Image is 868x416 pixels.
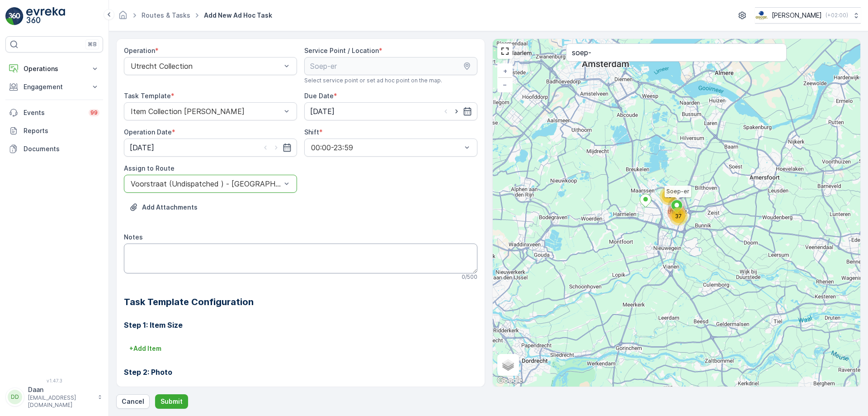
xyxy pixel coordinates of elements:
a: Documents [5,140,103,158]
h3: Step 2: Photo [124,367,477,378]
p: ( +02:00 ) [826,12,848,19]
p: 0 / 500 [462,273,477,281]
span: Select service point or set ad hoc point on the map. [304,77,442,84]
button: +Add Item [124,341,167,356]
button: DDDaan[EMAIL_ADDRESS][DOMAIN_NAME] [5,385,103,409]
a: Open this area in Google Maps (opens a new window) [495,375,525,387]
span: + [503,67,507,75]
p: Add Attachments [142,203,198,212]
p: Events [24,108,83,117]
p: [EMAIL_ADDRESS][DOMAIN_NAME] [28,394,93,409]
img: logo [5,7,24,25]
p: [PERSON_NAME] [772,11,822,20]
a: Zoom In [498,64,512,78]
span: 10 [665,192,672,199]
a: View Fullscreen [498,44,512,58]
label: Due Date [304,92,334,100]
span: Add New Ad Hoc Task [202,11,274,20]
img: basis-logo_rgb2x.png [755,10,768,20]
p: ⌘B [88,41,97,48]
span: 37 [675,213,682,220]
a: Layers [498,355,518,375]
h3: Step 1: Item Size [124,320,477,330]
label: Notes [124,233,143,241]
h2: Task Template Configuration [124,295,477,309]
div: 37 [670,207,688,225]
input: Search address or service points [566,43,787,62]
button: Submit [155,394,188,409]
img: logo_light-DOdMpM7g.png [26,7,65,25]
div: 10 [660,187,678,205]
span: − [503,81,507,88]
span: v 1.47.3 [5,378,103,383]
p: Operations [24,64,85,73]
button: Cancel [116,394,150,409]
p: Daan [28,385,93,394]
p: Submit [160,397,183,406]
label: Shift [304,128,319,136]
p: + Add Item [129,344,161,353]
button: Engagement [5,78,103,96]
label: Task Template [124,92,171,100]
label: Assign to Route [124,164,175,172]
div: 104 [667,203,685,221]
p: 99 [90,109,98,116]
a: Homepage [118,14,128,21]
p: Reports [24,126,99,135]
p: Cancel [122,397,144,406]
div: DD [8,390,22,404]
a: Zoom Out [498,78,512,91]
label: Operation Date [124,128,172,136]
input: Soep-er [304,57,477,75]
a: Routes & Tasks [142,11,190,19]
img: Google [495,375,525,387]
button: Operations [5,60,103,78]
button: Upload File [124,200,203,215]
p: Documents [24,144,99,153]
label: Operation [124,47,155,54]
input: dd/mm/yyyy [304,102,477,120]
input: dd/mm/yyyy [124,139,297,157]
a: Events99 [5,104,103,122]
label: Service Point / Location [304,47,379,54]
button: [PERSON_NAME](+02:00) [755,7,861,24]
p: Engagement [24,82,85,91]
a: Reports [5,122,103,140]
